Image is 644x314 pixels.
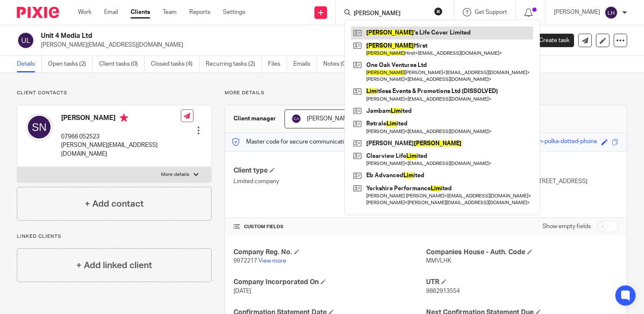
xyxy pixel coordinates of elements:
[475,9,507,15] span: Get Support
[48,56,93,72] a: Open tasks (2)
[233,278,426,287] h4: Company Incorporated On
[604,6,618,19] img: svg%3E
[542,222,591,231] label: Show empty fields
[426,258,451,264] span: MMVLHK
[323,56,354,72] a: Notes (0)
[131,8,150,16] a: Clients
[233,166,426,175] h4: Client type
[554,8,600,16] p: [PERSON_NAME]
[120,114,128,122] i: Primary
[76,259,152,272] h4: + Add linked client
[307,116,353,122] span: [PERSON_NAME]
[434,7,443,16] button: Clear
[231,138,377,146] p: Master code for secure communications and files
[268,56,287,72] a: Files
[17,32,35,49] img: svg%3E
[85,197,144,210] h4: + Add contact
[233,114,276,123] h3: Client manager
[17,7,59,18] img: Pixie
[426,278,618,287] h4: UTR
[17,56,42,72] a: Details
[151,56,199,72] a: Closed tasks (4)
[233,288,251,294] span: [DATE]
[258,258,286,264] a: View more
[223,8,245,16] a: Settings
[525,34,574,47] a: Create task
[189,8,210,16] a: Reports
[233,177,426,186] p: Limited company
[104,8,118,16] a: Email
[233,248,426,257] h4: Company Reg. No.
[78,8,91,16] a: Work
[61,141,181,158] p: [PERSON_NAME][EMAIL_ADDRESS][DOMAIN_NAME]
[233,224,426,230] h4: CUSTOM FIELDS
[225,90,627,96] p: More details
[17,233,212,240] p: Linked clients
[61,133,181,141] p: 07966 052523
[161,171,189,178] p: More details
[17,90,212,96] p: Client contacts
[353,10,429,18] input: Search
[293,56,317,72] a: Emails
[41,41,513,49] p: [PERSON_NAME][EMAIL_ADDRESS][DOMAIN_NAME]
[426,288,460,294] span: 9862913554
[233,258,257,264] span: 9972217
[505,137,597,147] div: tailored-green-polka-dotted-phone
[61,114,181,124] h4: [PERSON_NAME]
[99,56,145,72] a: Client tasks (0)
[426,248,618,257] h4: Companies House - Auth. Code
[26,114,53,141] img: svg%3E
[41,32,418,40] h2: Unit 4 Media Ltd
[163,8,177,16] a: Team
[291,114,301,124] img: svg%3E
[206,56,262,72] a: Recurring tasks (2)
